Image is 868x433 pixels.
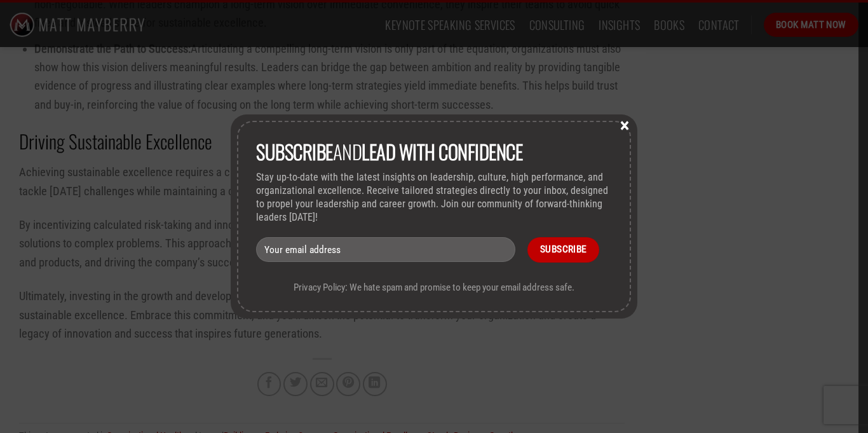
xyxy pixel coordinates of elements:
[256,137,333,166] strong: Subscribe
[256,282,612,293] p: Privacy Policy: We hate spam and promise to keep your email address safe.
[527,237,599,262] input: Subscribe
[615,119,634,130] button: Close
[256,137,522,166] span: and
[362,137,522,166] strong: lead with Confidence
[256,171,612,224] p: Stay up-to-date with the latest insights on leadership, culture, high performance, and organizati...
[256,237,515,262] input: Your email address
